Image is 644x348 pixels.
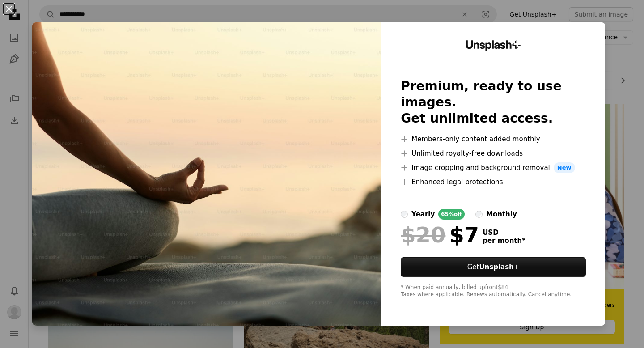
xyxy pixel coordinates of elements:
[401,162,586,173] li: Image cropping and background removal
[401,78,586,127] h2: Premium, ready to use images. Get unlimited access.
[486,209,517,220] div: monthly
[475,211,483,218] input: monthly
[401,257,586,277] a: GetUnsplash+
[401,284,586,298] div: * When paid annually, billed upfront $84 Taxes where applicable. Renews automatically. Cancel any...
[401,211,408,218] input: yearly65%off
[554,162,575,173] span: New
[401,177,586,187] li: Enhanced legal protections
[401,223,479,246] div: $7
[411,209,435,220] div: yearly
[479,263,519,271] strong: Unsplash+
[438,209,465,220] div: 65% off
[483,237,525,245] span: per month *
[483,229,525,237] span: USD
[401,148,586,159] li: Unlimited royalty-free downloads
[401,134,586,144] li: Members-only content added monthly
[401,223,445,246] span: $20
